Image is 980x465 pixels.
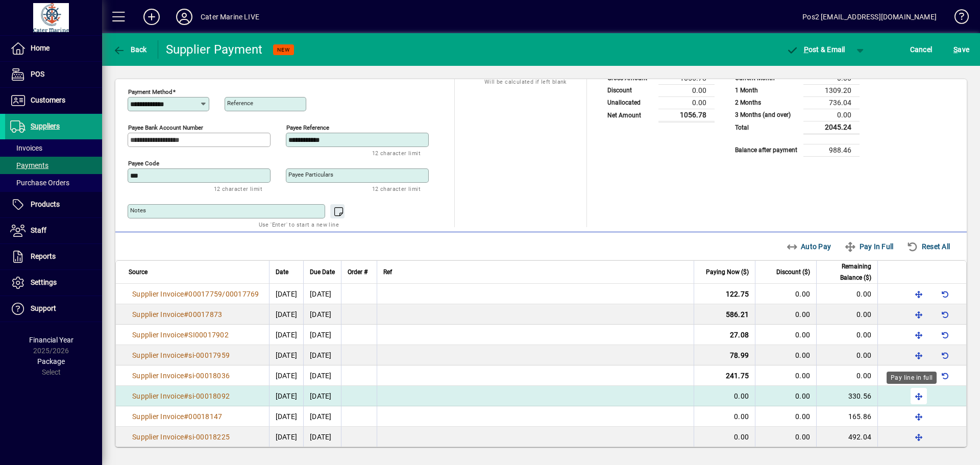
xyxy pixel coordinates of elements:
span: Source [129,266,148,278]
button: Pay In Full [840,237,897,256]
mat-label: Payee Reference [286,124,329,131]
td: [DATE] [303,345,341,365]
span: [DATE] [276,290,298,298]
span: Support [31,304,56,312]
a: Supplier Invoice#00017873 [129,309,226,320]
span: 0.00 [734,392,749,400]
span: 0.00 [856,351,871,359]
span: Staff [31,226,46,234]
span: 0.00 [856,331,871,339]
span: 330.56 [848,392,872,400]
span: Products [31,200,60,208]
span: SI00017902 [188,331,229,339]
span: Ref [383,266,392,278]
span: 0.00 [734,433,749,441]
span: Purchase Orders [10,179,69,187]
a: Staff [5,218,102,243]
td: 2045.24 [803,121,860,134]
mat-label: Notes [130,207,146,214]
button: Save [951,40,972,59]
span: [DATE] [276,310,298,319]
td: Discount [602,84,658,96]
span: Cancel [910,41,933,58]
td: 0.00 [658,84,715,96]
span: Discount ($) [776,266,810,278]
span: 00018147 [188,412,222,421]
span: P [804,45,808,54]
mat-label: Payment method [128,88,173,95]
a: Purchase Orders [5,174,102,191]
td: Balance after payment [730,144,803,156]
a: Supplier Invoice#si-00017959 [129,350,233,361]
span: [DATE] [276,372,298,380]
mat-label: Payee Bank Account Number [128,124,203,131]
app-page-header-button: Back [102,40,158,59]
span: Package [37,357,65,365]
a: POS [5,62,102,87]
span: ave [953,41,969,58]
span: [DATE] [276,412,298,421]
span: si-00018225 [188,433,230,441]
button: Profile [168,8,201,26]
a: Customers [5,88,102,113]
mat-hint: Use 'Enter' to start a new line [259,218,339,230]
mat-hint: Will be calculated if left blank [484,76,567,87]
span: Supplier Invoice [132,392,184,400]
span: 0.00 [856,372,871,380]
td: Unallocated [602,96,658,109]
div: Supplier Payment [166,41,263,58]
a: Knowledge Base [947,2,967,35]
a: Supplier Invoice#si-00018225 [129,431,233,443]
td: 1 Month [730,84,803,96]
span: # [184,351,188,359]
a: Settings [5,270,102,296]
a: Support [5,296,102,322]
span: 0.00 [795,433,810,441]
span: Due Date [310,266,335,278]
span: Supplier Invoice [132,290,184,298]
span: # [184,433,188,441]
td: 1309.20 [803,84,860,96]
a: Invoices [5,139,102,157]
span: # [184,331,188,339]
span: 492.04 [848,433,872,441]
mat-hint: 12 character limit [372,183,421,194]
span: si-00018092 [188,392,230,400]
td: [DATE] [303,325,341,345]
a: Supplier Invoice#00018147 [129,411,226,422]
span: S [953,45,958,54]
span: # [184,290,188,298]
a: Supplier Invoice#00017759/00017769 [129,288,263,300]
span: 0.00 [795,310,810,319]
a: Supplier Invoice#si-00018092 [129,390,233,402]
span: # [184,372,188,380]
span: si-00018036 [188,372,230,380]
span: 165.86 [848,412,872,421]
td: 736.04 [803,96,860,109]
span: 586.21 [726,310,749,319]
td: Total [730,121,803,134]
td: [DATE] [303,365,341,386]
span: 00017759/00017769 [188,290,259,298]
a: Home [5,36,102,61]
span: [DATE] [276,351,298,359]
div: Pos2 [EMAIL_ADDRESS][DOMAIN_NAME] [802,9,937,25]
span: Supplier Invoice [132,372,184,380]
span: Pay In Full [844,238,893,255]
td: [DATE] [303,304,341,325]
span: 241.75 [726,372,749,380]
span: 78.99 [730,351,749,359]
div: Pay line in full [887,372,937,384]
span: 0.00 [795,331,810,339]
span: 27.08 [730,331,749,339]
td: 0.00 [658,96,715,109]
td: 1056.78 [658,109,715,121]
mat-label: Payee Particulars [288,171,333,178]
span: ost & Email [786,45,845,54]
span: Order # [348,266,367,278]
span: 0.00 [795,351,810,359]
span: # [184,412,188,421]
span: Home [31,44,50,52]
mat-label: Payee Code [128,160,159,167]
span: Supplier Invoice [132,351,184,359]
